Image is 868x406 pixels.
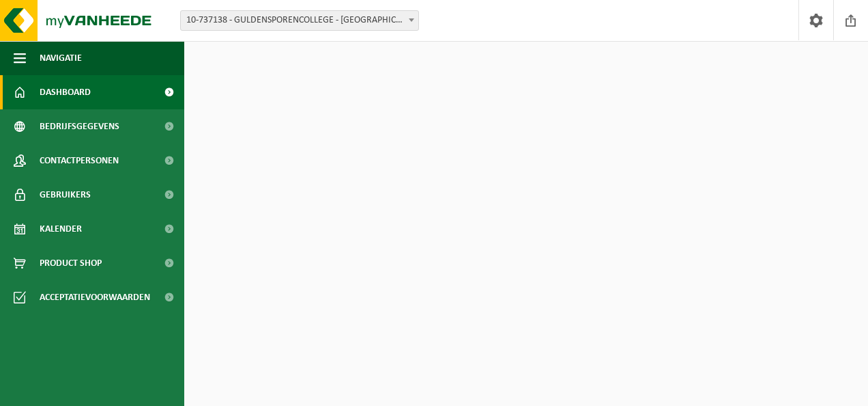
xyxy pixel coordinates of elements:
span: Bedrijfsgegevens [40,109,119,144]
span: Dashboard [40,75,91,109]
span: Product Shop [40,246,102,280]
span: 10-737138 - GULDENSPORENCOLLEGE - HARELBEKE - HARELBEKE [181,11,418,30]
span: Acceptatievoorwaarden [40,280,150,314]
span: Navigatie [40,41,82,75]
span: Contactpersonen [40,144,119,178]
span: 10-737138 - GULDENSPORENCOLLEGE - HARELBEKE - HARELBEKE [180,10,419,31]
span: Kalender [40,212,82,246]
span: Gebruikers [40,178,91,212]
